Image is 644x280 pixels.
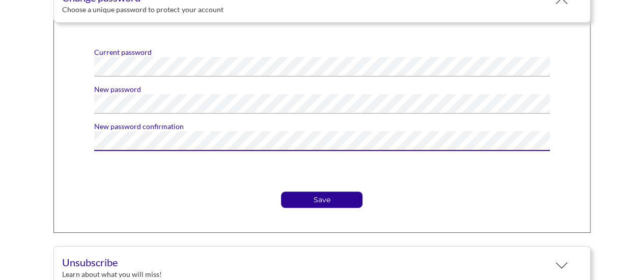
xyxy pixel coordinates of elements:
[62,5,549,14] div: Choose a unique password to protect your account
[282,192,362,207] p: Save
[94,122,549,131] label: New password confirmation
[94,48,549,57] label: Current password
[94,85,549,94] label: New password
[62,270,549,279] div: Learn about what you will miss!
[62,255,549,270] div: Unsubscribe
[281,192,362,208] button: Save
